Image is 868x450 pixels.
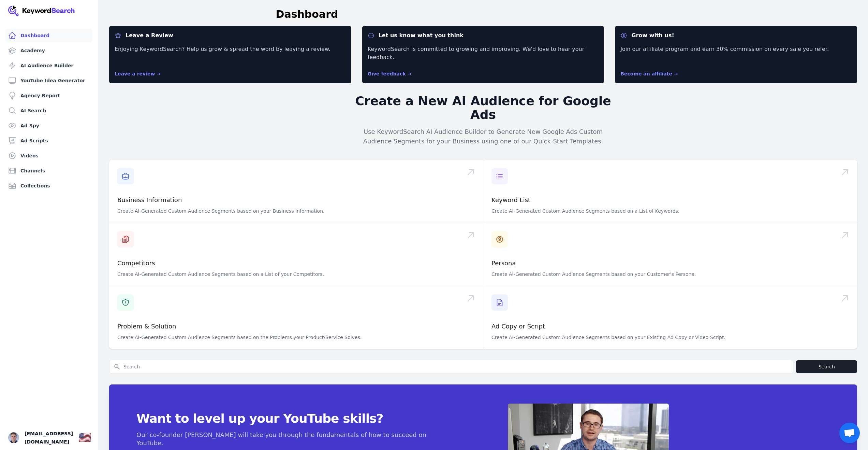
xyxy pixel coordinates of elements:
a: Dashboard [5,29,92,42]
a: AI Audience Builder [5,59,92,72]
a: Become an affiliate [620,71,678,76]
a: AI Search [5,104,92,117]
p: Our co-founder [PERSON_NAME] will take you through the fundamentals of how to succeed on YouTube. [136,431,453,447]
p: KeywordSearch is committed to growing and improving. We'd love to hear your feedback. [368,45,599,61]
input: Search [109,360,793,373]
dt: Grow with us! [620,31,852,40]
button: Search [796,360,857,373]
a: Give feedback [368,71,412,76]
a: Business Information [117,196,182,203]
a: Channels [5,164,92,178]
span: [EMAIL_ADDRESS][DOMAIN_NAME] [25,430,73,446]
a: Keyword List [491,196,530,203]
a: Videos [5,149,92,163]
img: Your Company [8,5,75,16]
a: Competitors [117,259,155,267]
a: YouTube Idea Generator [5,74,92,87]
a: Collections [5,179,92,193]
span: Want to level up your YouTube skills? [136,412,453,425]
dt: Leave a Review [115,31,346,40]
dt: Let us know what you think [368,31,599,40]
a: Leave a review [115,71,161,76]
a: Persona [491,259,516,267]
p: Join our affiliate program and earn 30% commission on every sale you refer. [620,45,852,61]
p: Use KeywordSearch AI Audience Builder to Generate New Google Ads Custom Audience Segments for you... [352,127,614,146]
a: Ad Scripts [5,134,92,147]
a: Problem & Solution [117,323,176,330]
button: 🇺🇸 [78,431,91,445]
span: → [408,71,412,76]
div: 🇺🇸 [78,432,91,444]
h2: Create a New AI Audience for Google Ads [352,94,614,122]
p: Enjoying KeywordSearch? Help us grow & spread the word by leaving a review. [115,45,346,61]
span: → [157,71,161,76]
img: Zac Tavenner [8,432,19,443]
a: Ad Spy [5,119,92,132]
h1: Dashboard [276,8,338,20]
button: Open user button [8,432,19,443]
span: → [674,71,678,76]
div: Open chat [839,423,860,443]
a: Ad Copy or Script [491,323,545,330]
a: Agency Report [5,89,92,102]
a: Academy [5,44,92,57]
